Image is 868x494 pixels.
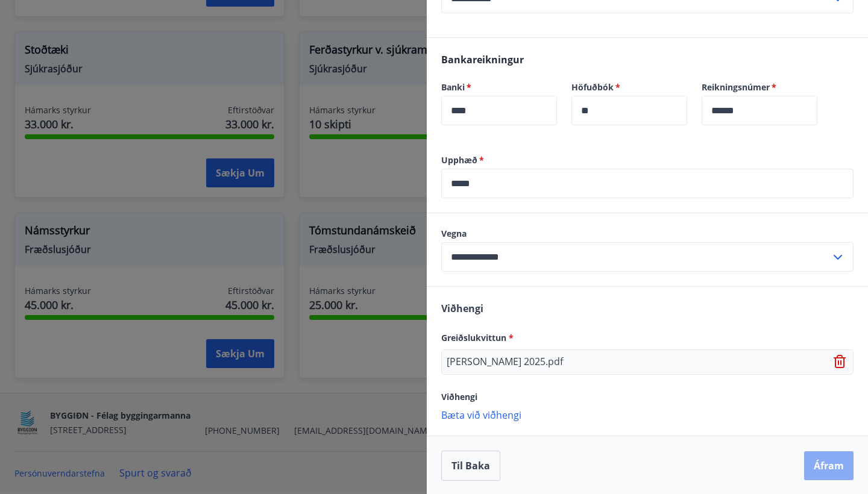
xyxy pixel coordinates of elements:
[441,332,514,343] span: Greiðslukvittun
[702,81,817,93] label: Reikningsnúmer
[447,355,563,369] p: [PERSON_NAME] 2025.pdf
[441,391,477,402] span: Viðhengi
[441,451,500,481] button: Til baka
[441,53,524,66] span: Bankareikningur
[441,228,854,240] label: Vegna
[441,408,854,421] p: Bæta við viðhengi
[804,451,854,480] button: Áfram
[441,154,854,166] label: Upphæð
[441,302,483,315] span: Viðhengi
[441,81,557,93] label: Banki
[441,169,854,198] div: Upphæð
[571,81,687,93] label: Höfuðbók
